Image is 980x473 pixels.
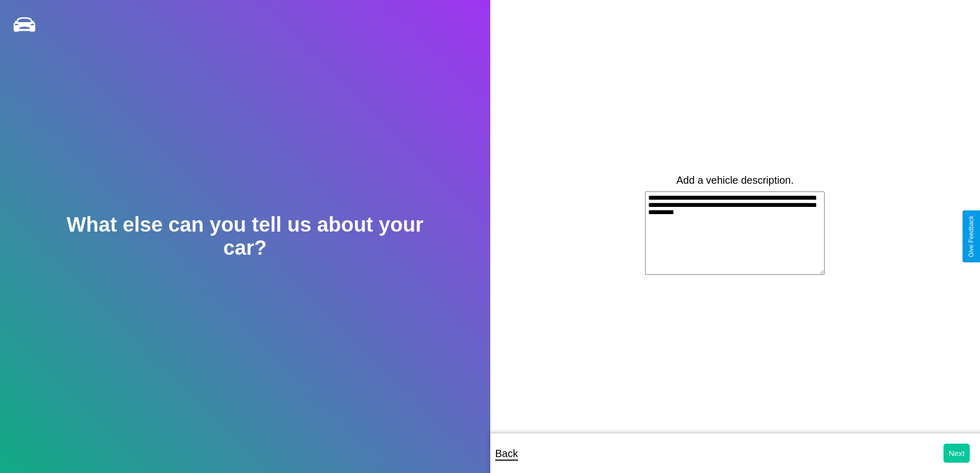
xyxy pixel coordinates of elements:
[968,216,975,257] div: Give Feedback
[943,444,970,463] button: Next
[49,213,441,259] h2: What else can you tell us about your car?
[495,444,518,463] p: Back
[676,174,794,186] label: Add a vehicle description.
